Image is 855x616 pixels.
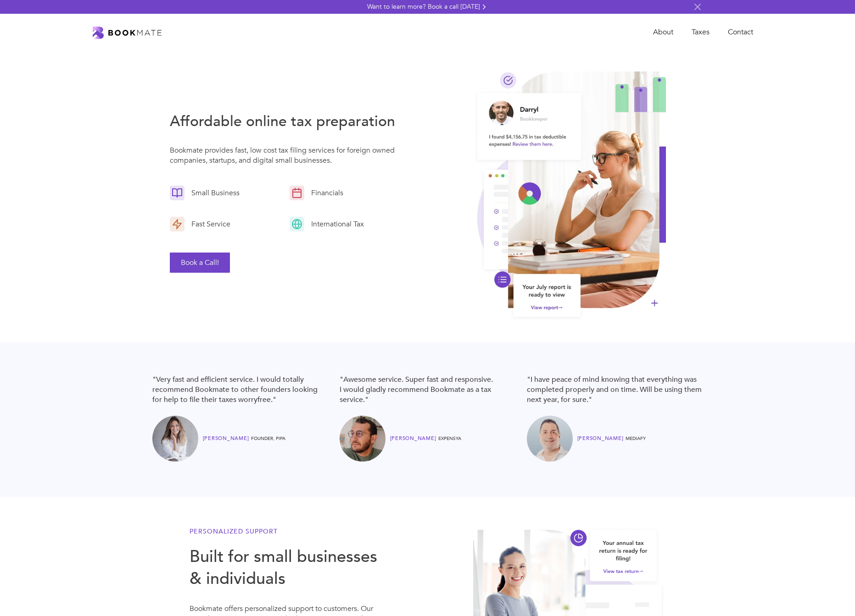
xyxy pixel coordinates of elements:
[438,433,461,444] div: Expensya
[304,219,366,229] div: International Tax
[367,2,488,11] a: Want to learn more? Book a call [DATE]
[93,26,162,39] a: home
[644,23,682,42] a: About
[367,2,480,11] div: Want to learn more? Book a call [DATE]
[251,433,285,444] div: FOUNDER, PIPA
[184,219,233,229] div: Fast Service
[170,111,402,132] h3: Affordable online tax preparation
[184,188,242,198] div: Small Business
[152,374,329,462] a: "Very fast and efficient service. I would totally recommend Bookmate to other founders looking fo...
[340,374,516,405] blockquote: "Awesome service. Super fast and responsive. I would gladly recommend Bookmate as a tax service."
[390,433,439,444] div: [PERSON_NAME]
[527,374,703,405] blockquote: "I have peace of mind knowing that everything was completed properly and on time. Will be using t...
[527,374,703,462] a: "I have peace of mind knowing that everything was completed properly and on time. Will be using t...
[682,23,719,42] a: Taxes
[190,527,382,537] h6: Personalized Support
[626,433,646,444] div: MediaFy
[340,374,516,462] a: "Awesome service. Super fast and responsive. I would gladly recommend Bookmate as a tax service."...
[719,23,762,42] a: Contact
[170,145,402,170] p: Bookmate provides fast, low cost tax filing services for foreign owned companies, startups, and d...
[577,433,626,444] div: [PERSON_NAME]
[190,546,382,590] h3: Built for small businesses & individuals
[304,188,346,198] div: Financials
[170,253,230,273] button: Book a Call!
[152,374,329,405] blockquote: "Very fast and efficient service. I would totally recommend Bookmate to other founders looking fo...
[203,433,251,444] div: [PERSON_NAME]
